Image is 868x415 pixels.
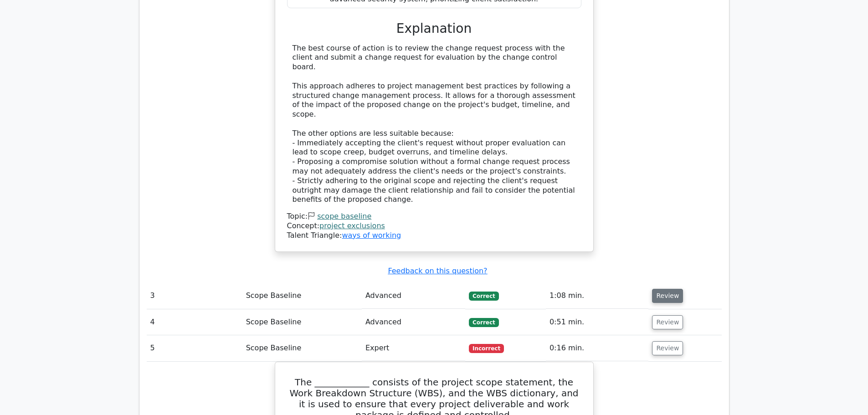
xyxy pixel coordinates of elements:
[652,315,683,329] button: Review
[242,309,362,335] td: Scope Baseline
[287,212,581,221] div: Topic:
[546,335,649,361] td: 0:16 min.
[342,231,401,240] a: ways of working
[287,212,581,240] div: Talent Triangle:
[652,341,683,355] button: Review
[287,221,581,231] div: Concept:
[317,212,371,220] a: scope baseline
[293,21,576,36] h3: Explanation
[362,309,465,335] td: Advanced
[242,335,362,361] td: Scope Baseline
[147,335,242,361] td: 5
[469,344,504,353] span: Incorrect
[147,283,242,309] td: 3
[546,283,649,309] td: 1:08 min.
[546,309,649,335] td: 0:51 min.
[319,221,385,230] a: project exclusions
[469,292,498,301] span: Correct
[652,289,683,303] button: Review
[147,309,242,335] td: 4
[242,283,362,309] td: Scope Baseline
[362,335,465,361] td: Expert
[469,318,498,327] span: Correct
[362,283,465,309] td: Advanced
[293,44,576,205] div: The best course of action is to review the change request process with the client and submit a ch...
[388,266,487,275] a: Feedback on this question?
